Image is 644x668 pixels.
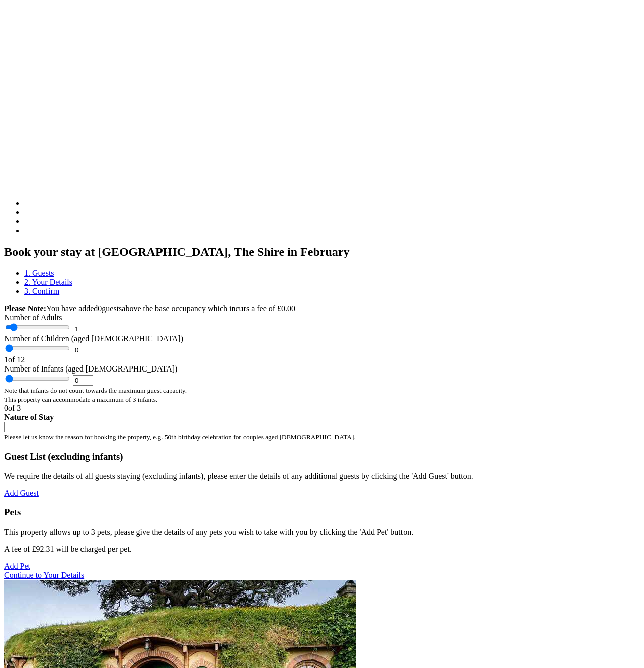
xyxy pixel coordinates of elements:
strong: Please Note: [4,304,46,313]
small: Please let us know the reason for booking the property, e.g. 50th birthday celebration for couple... [4,433,356,441]
a: Add Pet [4,562,30,570]
h3: Pets [4,507,640,518]
a: 2. Your Details [24,278,72,286]
div: of 3 [4,404,640,413]
div: You have added guest above the base occupancy which incurs a fee of £ [4,304,640,313]
span: s [119,304,122,313]
label: Number of Infants (aged [DEMOGRAPHIC_DATA]) [4,364,177,373]
span: 0 [4,404,8,412]
label: Number of Children (aged [DEMOGRAPHIC_DATA]) [4,334,183,343]
a: Continue to Your Details [4,571,84,579]
h3: Guest List (excluding infants) [4,451,640,462]
div: of 12 [4,355,640,364]
label: Number of Adults [4,313,62,322]
p: A fee of £92.31 will be charged per pet. [4,545,640,554]
a: 1. Guests [24,269,54,277]
a: Add Guest [4,489,39,497]
small: Note that infants do not count towards the maximum guest capacity. This property can accommodate ... [4,387,187,403]
span: 0 [98,304,102,313]
p: We require the details of all guests staying (excluding infants), please enter the details of any... [4,472,640,481]
span: 1 [4,355,8,364]
p: This property allows up to 3 pets, please give the details of any pets you wish to take with you ... [4,528,640,537]
span: 0.00 [281,304,295,313]
h2: Book your stay at [GEOGRAPHIC_DATA], The Shire in February [4,245,640,259]
label: Nature of Stay [4,413,54,421]
a: 3. Confirm [24,287,59,295]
